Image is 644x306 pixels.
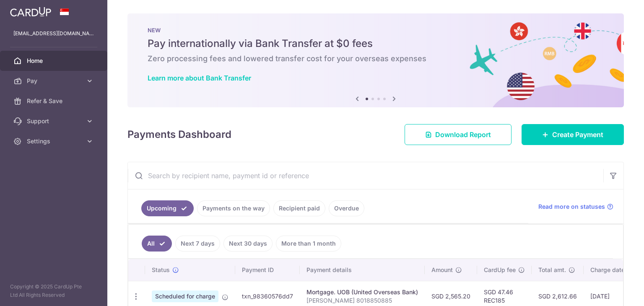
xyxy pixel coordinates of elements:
[27,97,82,105] span: Refer & Save
[27,57,82,65] span: Home
[484,266,516,274] span: CardUp fee
[538,266,566,274] span: Total amt.
[141,200,194,216] a: Upcoming
[197,200,270,216] a: Payments on the way
[127,127,231,142] h4: Payments Dashboard
[13,29,94,38] p: [EMAIL_ADDRESS][DOMAIN_NAME]
[223,236,273,252] a: Next 30 days
[276,236,341,252] a: More than 1 month
[10,7,51,17] img: CardUp
[522,124,624,145] a: Create Payment
[27,117,82,125] span: Support
[148,37,604,50] h5: Pay internationally via Bank Transfer at $0 fees
[329,200,364,216] a: Overdue
[148,54,604,64] h6: Zero processing fees and lowered transfer cost for your overseas expenses
[175,236,220,252] a: Next 7 days
[306,288,418,296] div: Mortgage. UOB (United Overseas Bank)
[300,259,425,281] th: Payment details
[148,74,251,82] a: Learn more about Bank Transfer
[538,202,613,211] a: Read more on statuses
[128,162,603,189] input: Search by recipient name, payment id or reference
[152,290,218,302] span: Scheduled for charge
[552,130,603,140] span: Create Payment
[152,266,170,274] span: Status
[27,137,82,145] span: Settings
[148,27,604,34] p: NEW
[431,266,453,274] span: Amount
[27,77,82,85] span: Pay
[306,296,418,305] p: [PERSON_NAME] 8018850885
[235,259,300,281] th: Payment ID
[538,202,605,211] span: Read more on statuses
[273,200,325,216] a: Recipient paid
[127,13,624,107] img: Bank transfer banner
[590,266,625,274] span: Charge date
[435,130,491,140] span: Download Report
[405,124,512,145] a: Download Report
[142,236,172,252] a: All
